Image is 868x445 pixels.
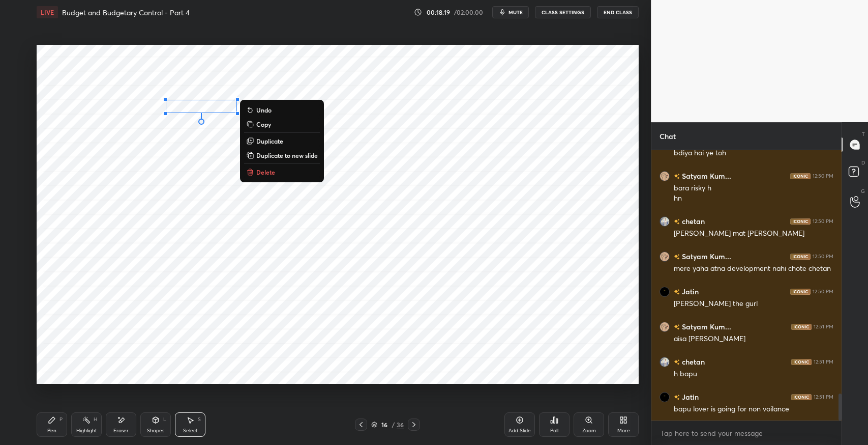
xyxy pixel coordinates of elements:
[791,324,812,330] img: iconic-dark.1390631f.png
[674,264,833,274] div: mere yaha atna development nahi chote chetan
[674,148,833,158] div: bdiya hai ye toh
[660,357,670,367] img: 1887a6d9930d4028aa76f830af21daf5.jpg
[680,286,699,297] h6: Jatin
[256,151,318,159] p: Duplicate to new slide
[861,159,865,166] p: D
[47,428,56,433] div: Pen
[256,137,283,145] p: Duplicate
[550,428,558,433] div: Poll
[244,135,320,147] button: Duplicate
[244,104,320,116] button: Undo
[814,324,833,330] div: 12:51 PM
[660,322,670,332] img: ee2f365983054e17a0a8fd0220be7e3b.jpg
[680,392,699,402] h6: Jatin
[814,359,833,365] div: 12:51 PM
[674,174,680,179] img: no-rating-badge.077c3623.svg
[198,417,201,422] div: S
[674,254,680,260] img: no-rating-badge.077c3623.svg
[651,123,684,150] p: Chat
[535,6,591,18] button: CLASS SETTINGS
[582,428,596,433] div: Zoom
[674,219,680,225] img: no-rating-badge.077c3623.svg
[244,149,320,161] button: Duplicate to new slide
[674,334,833,344] div: aisa [PERSON_NAME]
[660,392,670,402] img: 2e47f466dc1b4a1993c60eb4d87bd573.jpg
[674,183,833,193] div: bara risky h
[163,417,166,422] div: L
[813,254,833,260] div: 12:50 PM
[660,252,670,262] img: ee2f365983054e17a0a8fd0220be7e3b.jpg
[94,417,97,422] div: H
[617,428,630,433] div: More
[397,420,404,429] div: 36
[680,171,731,181] h6: Satyam Kum...
[813,173,833,179] div: 12:50 PM
[790,254,811,260] img: iconic-dark.1390631f.png
[674,229,833,239] div: [PERSON_NAME] mat [PERSON_NAME]
[379,422,390,428] div: 16
[674,404,833,414] div: bapu lover is going for non voilance
[674,395,680,400] img: no-rating-badge.077c3623.svg
[597,6,639,18] button: End Class
[813,218,833,225] div: 12:50 PM
[508,9,523,16] span: mute
[256,168,275,176] p: Delete
[674,289,680,295] img: no-rating-badge.077c3623.svg
[862,130,865,138] p: T
[674,359,680,365] img: no-rating-badge.077c3623.svg
[660,171,670,181] img: ee2f365983054e17a0a8fd0220be7e3b.jpg
[790,289,811,295] img: iconic-dark.1390631f.png
[62,8,190,17] h4: Budget and Budgetary Control - Part 4
[660,287,670,297] img: 2e47f466dc1b4a1993c60eb4d87bd573.jpg
[674,369,833,379] div: h bapu
[256,106,272,114] p: Undo
[37,6,58,18] div: LIVE
[183,428,198,433] div: Select
[674,299,833,309] div: [PERSON_NAME] the gurl
[680,251,731,262] h6: Satyam Kum...
[813,289,833,295] div: 12:50 PM
[674,324,680,330] img: no-rating-badge.077c3623.svg
[861,187,865,195] p: G
[790,218,811,225] img: iconic-dark.1390631f.png
[508,428,531,433] div: Add Slide
[392,422,395,428] div: /
[651,150,842,421] div: grid
[244,118,320,130] button: Copy
[680,216,705,227] h6: chetan
[76,428,97,433] div: Highlight
[147,428,164,433] div: Shapes
[680,321,731,332] h6: Satyam Kum...
[680,356,705,367] h6: chetan
[59,417,63,422] div: P
[660,216,670,227] img: 1887a6d9930d4028aa76f830af21daf5.jpg
[790,173,811,179] img: iconic-dark.1390631f.png
[256,120,271,128] p: Copy
[492,6,529,18] button: mute
[791,359,812,365] img: iconic-dark.1390631f.png
[244,166,320,178] button: Delete
[674,193,833,204] div: hn
[113,428,129,433] div: Eraser
[791,394,812,400] img: iconic-dark.1390631f.png
[814,394,833,400] div: 12:51 PM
